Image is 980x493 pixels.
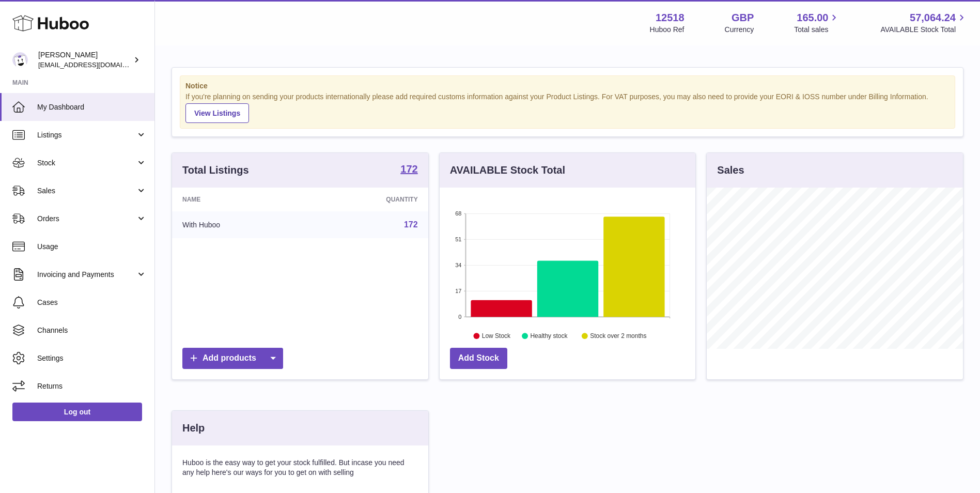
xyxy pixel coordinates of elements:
[650,25,685,35] div: Huboo Ref
[794,25,840,35] span: Total sales
[37,102,147,112] span: My Dashboard
[458,314,461,320] text: 0
[182,458,418,477] p: Huboo is the easy way to get your stock fulfilled. But incase you need any help here's our ways f...
[37,298,147,307] span: Cases
[794,11,840,35] a: 165.00 Total sales
[172,188,307,211] th: Name
[37,214,136,224] span: Orders
[185,103,249,123] a: View Listings
[797,11,828,25] span: 165.00
[37,186,136,196] span: Sales
[656,11,685,25] strong: 12518
[400,164,417,174] strong: 172
[307,188,428,211] th: Quantity
[12,52,28,68] img: internalAdmin-12518@internal.huboo.com
[455,236,461,242] text: 51
[910,11,956,25] span: 57,064.24
[37,130,136,140] span: Listings
[37,270,136,280] span: Invoicing and Payments
[37,381,147,391] span: Returns
[37,158,136,168] span: Stock
[404,220,418,229] a: 172
[38,50,131,70] div: [PERSON_NAME]
[400,164,417,176] a: 172
[717,163,744,177] h3: Sales
[455,210,461,217] text: 68
[530,332,568,340] text: Healthy stock
[880,11,968,35] a: 57,064.24 AVAILABLE Stock Total
[590,332,646,340] text: Stock over 2 months
[725,25,754,35] div: Currency
[37,326,147,335] span: Channels
[732,11,754,25] strong: GBP
[482,332,511,340] text: Low Stock
[455,262,461,268] text: 34
[880,25,968,35] span: AVAILABLE Stock Total
[172,211,307,238] td: With Huboo
[455,288,461,294] text: 17
[450,163,565,177] h3: AVAILABLE Stock Total
[450,348,507,369] a: Add Stock
[38,60,152,69] span: [EMAIL_ADDRESS][DOMAIN_NAME]
[12,403,142,421] a: Log out
[182,348,283,369] a: Add products
[182,421,205,435] h3: Help
[185,81,950,91] strong: Notice
[185,92,950,123] div: If you're planning on sending your products internationally please add required customs informati...
[37,353,147,363] span: Settings
[37,242,147,252] span: Usage
[182,163,249,177] h3: Total Listings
